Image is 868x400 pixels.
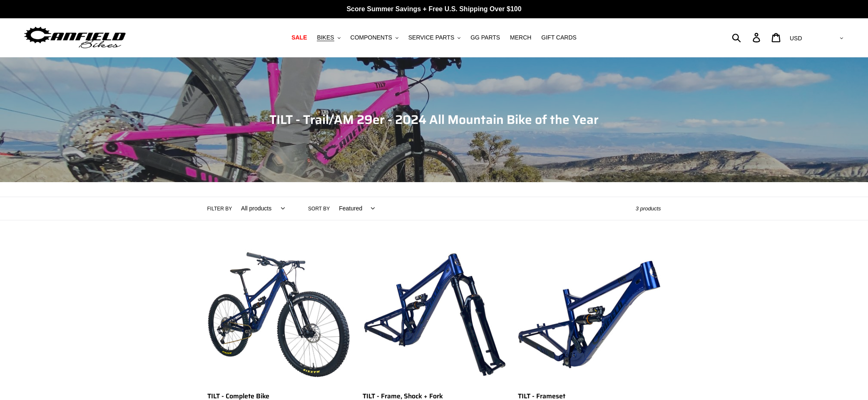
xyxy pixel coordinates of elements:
button: COMPONENTS [346,32,403,43]
a: MERCH [506,32,535,43]
span: GIFT CARDS [541,34,577,41]
span: 3 products [636,205,661,212]
label: Sort by [308,205,330,212]
span: SERVICE PARTS [408,34,454,41]
a: GIFT CARDS [537,32,581,43]
a: SALE [287,32,311,43]
button: SERVICE PARTS [404,32,465,43]
a: GG PARTS [466,32,504,43]
img: Canfield Bikes [23,25,127,51]
span: BIKES [317,34,334,41]
span: SALE [291,34,307,41]
span: COMPONENTS [351,34,392,41]
span: GG PARTS [470,34,500,41]
label: Filter by [207,205,232,212]
button: BIKES [313,32,344,43]
span: MERCH [510,34,531,41]
input: Search [736,28,758,47]
span: TILT - Trail/AM 29er - 2024 All Mountain Bike of the Year [269,110,599,129]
